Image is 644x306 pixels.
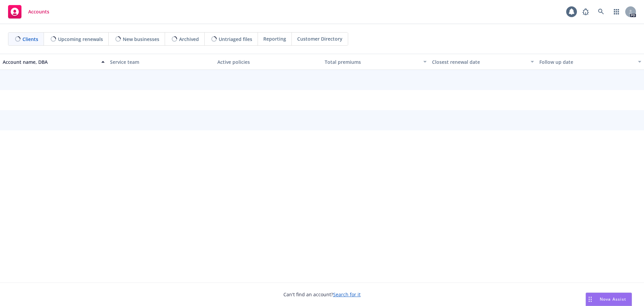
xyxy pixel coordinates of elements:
span: Customer Directory [297,35,342,42]
span: Upcoming renewals [58,36,103,43]
a: Search for it [333,291,361,298]
button: Service team [107,54,215,70]
span: Nova Assist [600,296,626,302]
div: Closest renewal date [432,58,527,65]
button: Closest renewal date [429,54,537,70]
a: Switch app [610,5,623,18]
a: Search [594,5,608,18]
button: Nova Assist [586,293,632,306]
div: Total premiums [325,58,419,65]
button: Active policies [215,54,322,70]
button: Follow up date [537,54,644,70]
a: Accounts [5,2,52,21]
span: Archived [179,36,199,43]
div: Account name, DBA [3,58,97,65]
button: Total premiums [322,54,429,70]
span: New businesses [123,36,159,43]
div: Follow up date [539,58,634,65]
span: Accounts [28,9,49,14]
span: Untriaged files [219,36,252,43]
span: Can't find an account? [283,291,361,298]
div: Active policies [217,58,319,65]
div: Service team [110,58,212,65]
a: Report a Bug [579,5,592,18]
span: Clients [22,36,38,43]
div: Drag to move [586,293,594,306]
span: Reporting [263,35,286,42]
